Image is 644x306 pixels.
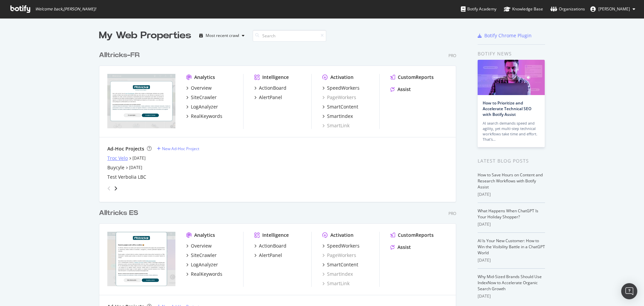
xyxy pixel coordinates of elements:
[254,252,282,259] a: AlertPanel
[191,261,218,268] div: LogAnalyzer
[585,4,641,14] button: [PERSON_NAME]
[129,165,142,170] a: [DATE]
[483,100,531,117] a: How to Prioritize and Accelerate Technical SEO with Botify Assist
[478,172,543,190] a: How to Save Hours on Content and Research Workflows with Botify Assist
[390,232,434,238] a: CustomReports
[397,244,411,251] div: Assist
[197,30,247,41] button: Most recent crawl
[621,283,637,299] div: Open Intercom Messenger
[478,32,532,39] a: Botify Chrome Plugin
[448,53,456,58] div: Pro
[186,85,212,91] a: Overview
[484,32,532,39] div: Botify Chrome Plugin
[162,146,199,151] div: New Ad-Hoc Project
[191,113,222,120] div: RealKeywords
[107,174,146,180] a: Test Verbolia LBC
[35,6,96,12] span: Welcome back, [PERSON_NAME] !
[327,261,358,268] div: SmartContent
[322,85,360,91] a: SpeedWorkers
[107,155,128,162] a: Troc Velo
[327,113,353,120] div: SmartIndex
[157,146,199,151] a: New Ad-Hoc Project
[113,185,118,192] div: angle-right
[191,243,212,249] div: Overview
[504,6,543,12] div: Knowledge Base
[550,6,585,12] div: Organizations
[478,157,545,165] div: Latest Blog Posts
[107,145,144,152] div: Ad-Hoc Projects
[322,261,358,268] a: SmartContent
[330,74,354,81] div: Activation
[253,30,326,42] input: Search
[107,164,124,171] a: Buycyle
[478,191,545,198] div: [DATE]
[191,85,212,91] div: Overview
[262,232,289,238] div: Intelligence
[397,86,411,93] div: Assist
[259,252,282,259] div: AlertPanel
[259,243,286,249] div: ActionBoard
[191,252,217,259] div: SiteCrawler
[186,261,218,268] a: LogAnalyzer
[194,232,215,238] div: Analytics
[322,280,350,287] a: SmartLink
[259,85,286,91] div: ActionBoard
[99,50,142,60] a: Alltricks-FR
[99,29,191,42] div: My Web Properties
[478,238,545,256] a: AI Is Your New Customer: How to Win the Visibility Battle in a ChatGPT World
[107,74,175,128] img: alltricks.fr
[322,252,356,259] a: PageWorkers
[322,113,353,120] a: SmartIndex
[478,221,545,227] div: [DATE]
[322,243,360,249] a: SpeedWorkers
[259,94,282,101] div: AlertPanel
[483,121,540,142] div: AI search demands speed and agility, yet multi-step technical workflows take time and effort. Tha...
[478,50,545,57] div: Botify news
[191,103,218,110] div: LogAnalyzer
[448,211,456,216] div: Pro
[107,232,175,286] img: alltricks.es
[398,74,434,81] div: CustomReports
[390,86,411,93] a: Assist
[186,271,222,277] a: RealKeywords
[322,122,350,129] a: SmartLink
[186,94,217,101] a: SiteCrawler
[327,243,360,249] div: SpeedWorkers
[105,183,113,194] div: angle-left
[262,74,289,81] div: Intelligence
[206,34,239,38] div: Most recent crawl
[390,74,434,81] a: CustomReports
[186,252,217,259] a: SiteCrawler
[186,103,218,110] a: LogAnalyzer
[398,232,434,238] div: CustomReports
[322,94,356,101] a: PageWorkers
[254,243,286,249] a: ActionBoard
[254,85,286,91] a: ActionBoard
[99,208,138,218] div: Alltricks ES
[322,103,358,110] a: SmartContent
[478,274,542,292] a: Why Mid-Sized Brands Should Use IndexNow to Accelerate Organic Search Growth
[327,103,358,110] div: SmartContent
[186,113,222,120] a: RealKeywords
[99,208,141,218] a: Alltricks ES
[478,293,545,299] div: [DATE]
[330,232,354,238] div: Activation
[194,74,215,81] div: Analytics
[461,6,496,12] div: Botify Academy
[254,94,282,101] a: AlertPanel
[322,271,353,277] a: SmartIndex
[132,155,146,161] a: [DATE]
[390,244,411,251] a: Assist
[478,60,545,95] img: How to Prioritize and Accelerate Technical SEO with Botify Assist
[191,94,217,101] div: SiteCrawler
[327,85,360,91] div: SpeedWorkers
[478,208,538,220] a: What Happens When ChatGPT Is Your Holiday Shopper?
